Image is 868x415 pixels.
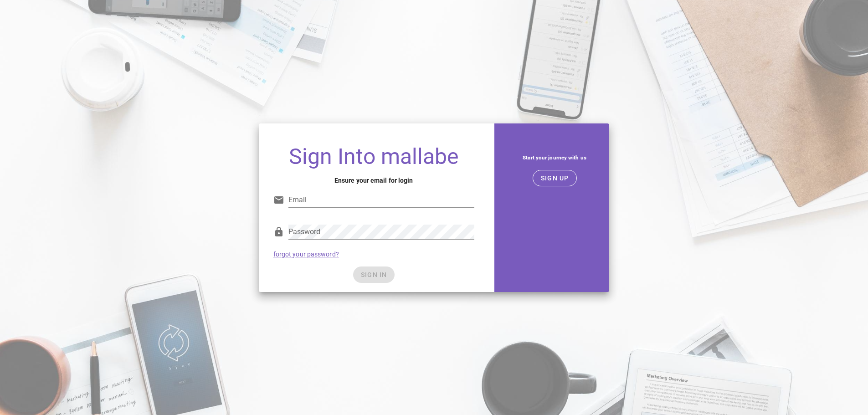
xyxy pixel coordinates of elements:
h5: Start your journey with us [507,153,602,163]
h1: Sign Into mallabe [273,145,474,168]
h4: Ensure your email for login [273,175,474,185]
span: SIGN UP [540,174,569,182]
a: forgot your password? [273,251,339,258]
button: SIGN UP [533,170,577,186]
